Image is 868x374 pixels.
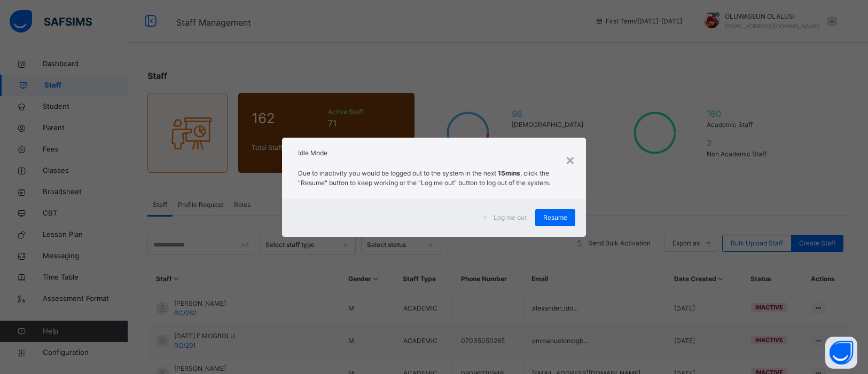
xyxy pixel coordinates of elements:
div: × [565,148,575,171]
h2: Idle Mode [298,148,570,158]
p: Due to inactivity you would be logged out to the system in the next , click the "Resume" button t... [298,169,570,188]
button: Open asap [825,337,857,369]
strong: 15mins [498,169,520,177]
span: Log me out [494,213,527,222]
span: Resume [543,213,567,222]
